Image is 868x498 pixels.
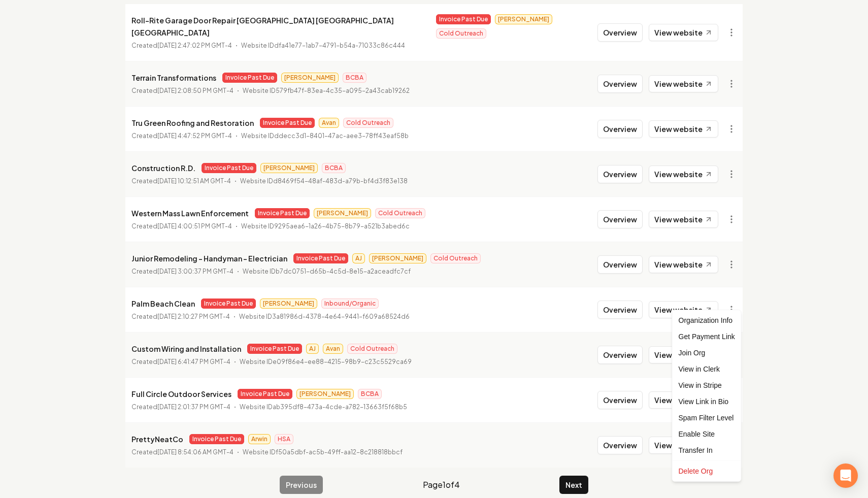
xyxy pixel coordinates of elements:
[675,463,739,479] div: Delete Org
[675,328,739,345] div: Get Payment Link
[675,426,739,442] div: Enable Site
[675,410,739,426] div: Spam Filter Level
[675,345,739,361] div: Join Org
[675,393,739,410] a: View Link in Bio
[675,361,739,377] a: View in Clerk
[675,377,739,393] a: View in Stripe
[675,312,739,328] div: Organization Info
[675,442,739,458] div: Transfer In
